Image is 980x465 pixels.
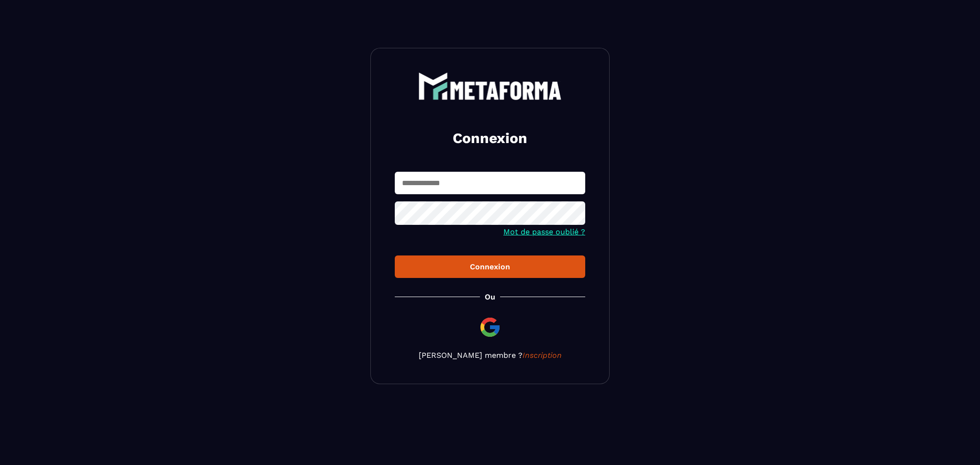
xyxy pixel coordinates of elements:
[485,292,495,301] p: Ou
[395,255,585,278] button: Connexion
[406,129,574,148] h2: Connexion
[523,351,562,360] a: Inscription
[418,72,562,100] img: logo
[503,227,585,236] a: Mot de passe oublié ?
[402,262,578,271] div: Connexion
[395,351,585,360] p: [PERSON_NAME] membre ?
[479,316,501,339] img: google
[395,72,585,100] a: logo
